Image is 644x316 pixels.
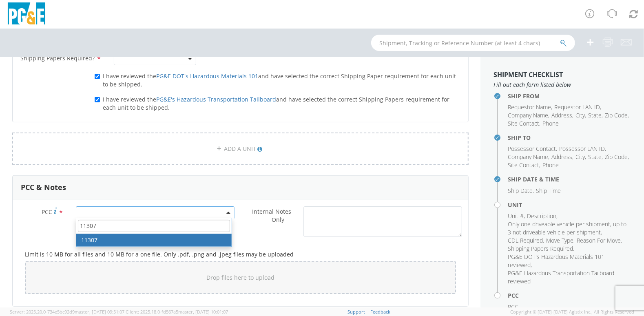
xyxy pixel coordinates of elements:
span: PG&E DOT's Hazardous Materials 101 reviewed [508,253,604,269]
span: Copyright © [DATE]-[DATE] Agistix Inc., All Rights Reserved [510,309,634,315]
input: I have reviewed thePG&E DOT's Hazardous Materials 101and have selected the correct Shipping Paper... [95,74,100,79]
li: , [588,153,603,161]
a: Support [348,309,365,315]
span: Reason For Move [577,236,621,244]
li: , [577,236,622,245]
li: , [508,103,552,111]
span: State [588,153,602,161]
span: Phone [542,119,559,127]
span: Server: 2025.20.0-734e5bc92d9 [10,309,124,315]
span: Site Contact [508,161,539,169]
span: Move Type [546,236,573,244]
span: I have reviewed the and have selected the correct Shipping Papers requirement for each unit to be... [103,95,449,111]
li: , [508,153,549,161]
span: City [575,153,585,161]
li: , [575,111,586,119]
span: CDL Required [508,236,543,244]
h4: Ship To [508,135,632,141]
span: Possessor LAN ID [559,145,605,152]
h4: PCC [508,292,632,298]
span: Company Name [508,153,548,161]
li: , [508,220,630,236]
span: Company Name [508,111,548,119]
li: , [508,161,540,169]
h4: Unit [508,202,632,208]
li: , [508,253,630,269]
li: , [559,145,606,153]
span: Requestor Name [508,103,551,111]
span: Shipping Papers Required [508,245,573,252]
span: Zip Code [605,111,628,119]
li: 11307 [76,234,232,247]
span: Ship Time [536,187,561,194]
a: ADD A UNIT [12,133,469,165]
input: I have reviewed thePG&E's Hazardous Transportation Tailboardand have selected the correct Shippin... [95,97,100,102]
span: Site Contact [508,119,539,127]
span: Internal Notes Only [252,208,291,223]
span: Possessor Contact [508,145,556,152]
li: , [508,236,544,245]
span: Phone [542,161,559,169]
span: I have reviewed the and have selected the correct Shipping Paper requirement for each unit to be ... [103,72,456,88]
img: pge-logo-06675f144f4cfa6a6814.png [6,2,47,27]
span: Only one driveable vehicle per shipment, up to 3 not driveable vehicle per shipment [508,220,626,236]
span: Description [527,212,556,220]
h4: Ship From [508,93,632,99]
li: , [575,153,586,161]
span: PCC [42,208,52,216]
span: PCC [508,303,518,311]
input: Shipment, Tracking or Reference Number (at least 4 chars) [371,35,575,51]
strong: Shipment Checklist [494,70,563,79]
span: Requestor LAN ID [554,103,600,111]
li: , [508,245,574,253]
li: , [508,187,534,195]
span: Client: 2025.18.0-fd567a5 [126,309,228,315]
span: Shipping Papers Required? [20,54,95,62]
a: PG&E DOT's Hazardous Materials 101 [156,72,258,80]
a: Feedback [371,309,391,315]
span: Unit # [508,212,524,220]
h3: PCC & Notes [21,183,66,192]
span: Address [551,153,572,161]
li: , [605,153,629,161]
li: , [508,212,525,220]
span: master, [DATE] 09:51:07 [75,309,124,315]
li: , [508,145,557,153]
li: , [546,236,575,245]
li: , [605,111,629,119]
a: PG&E's Hazardous Transportation Tailboard [156,95,276,103]
span: City [575,111,585,119]
span: State [588,111,602,119]
span: PG&E Hazardous Transportation Tailboard reviewed [508,269,614,285]
li: , [508,111,549,119]
li: , [588,111,603,119]
li: , [554,103,601,111]
span: master, [DATE] 10:01:07 [178,309,228,315]
li: , [508,119,540,128]
li: , [551,111,573,119]
h5: Limit is 10 MB for all files and 10 MB for a one file. Only .pdf, .png and .jpeg files may be upl... [25,251,456,257]
li: , [551,153,573,161]
h4: Ship Date & Time [508,176,632,182]
span: Ship Date [508,187,533,194]
span: Fill out each form listed below [494,81,632,89]
li: , [527,212,558,220]
span: Address [551,111,572,119]
span: Drop files here to upload [206,274,274,281]
span: Zip Code [605,153,628,161]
